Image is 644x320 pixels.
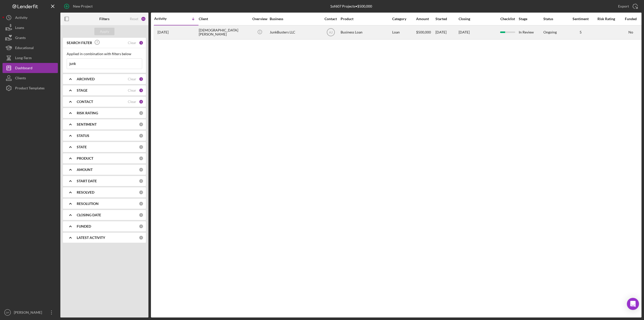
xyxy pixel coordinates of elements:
div: Category [392,17,416,21]
div: 0 [139,213,143,217]
button: Educational [3,43,58,53]
div: 1 [139,77,143,81]
div: 11 [141,16,146,21]
b: FUNDED [77,224,91,228]
div: Loans [15,23,24,34]
div: 1 [139,41,143,45]
div: Product Templates [15,83,45,94]
div: Clear [128,88,136,92]
div: New Project [73,1,93,11]
b: SENTIMENT [77,122,97,126]
b: SEARCH FILTER [67,41,92,45]
b: RISK RATING [77,111,98,115]
div: Product [341,17,391,21]
div: $500,000 [416,26,435,39]
text: AJ [329,31,332,34]
b: ARCHIVED [77,77,95,81]
div: Contact [321,17,340,21]
div: Applied in combination with filters below [67,52,142,56]
div: In Review [519,26,543,39]
button: Activity [3,13,58,23]
b: AMOUNT [77,168,93,172]
div: Sentiment [568,17,593,21]
button: Dashboard [3,63,58,73]
button: Grants [3,33,58,43]
b: Filters [99,17,109,21]
div: Clear [128,41,136,45]
button: Apply [94,28,114,35]
div: Stage [519,17,543,21]
div: Loan [392,26,416,39]
div: Apply [100,28,109,35]
div: Status [543,17,568,21]
div: Educational [15,43,34,54]
div: Client [199,17,249,21]
div: Grants [15,33,26,44]
b: STATE [77,145,87,149]
div: [DATE] [435,26,458,39]
b: RESOLVED [77,190,94,194]
div: [DEMOGRAPHIC_DATA][PERSON_NAME] [199,26,249,39]
b: LATEST ACTIVITY [77,236,105,240]
button: Export [613,1,641,11]
time: [DATE] [459,30,470,34]
div: 0 [139,190,143,195]
div: 0 [139,224,143,229]
b: STATUS [77,134,89,138]
div: 0 [139,179,143,183]
b: CONTACT [77,100,93,104]
b: START DATE [77,179,97,183]
div: 6 [139,99,143,104]
div: Clients [15,73,26,84]
div: Open Intercom Messenger [627,298,639,310]
div: Closing [459,17,496,21]
text: DP [6,311,9,314]
div: 0 [139,111,143,115]
div: Reset [130,17,138,21]
div: Long-Term [15,53,32,64]
div: Amount [416,17,435,21]
div: 5 [568,30,593,34]
div: Ongoing [543,30,557,34]
b: PRODUCT [77,156,93,160]
div: Overview [250,17,269,21]
button: Clients [3,73,58,83]
div: 1 of 607 Projects • $500,000 [330,4,372,8]
div: 3 [139,88,143,93]
div: Activity [15,13,27,24]
div: Business [270,17,320,21]
div: Activity [154,17,176,21]
div: Dashboard [15,63,32,74]
div: Risk Rating [594,17,619,21]
div: 0 [139,235,143,240]
button: DP[PERSON_NAME] [3,307,58,317]
div: 0 [139,156,143,161]
div: Business Loan [341,26,391,39]
button: Product Templates [3,83,58,93]
b: RESOLUTION [77,202,99,206]
div: Export [618,1,629,11]
time: 2025-08-14 19:39 [157,30,169,34]
div: Clear [128,100,136,104]
div: 0 [139,133,143,138]
div: Started [435,17,458,21]
div: No [619,30,642,34]
b: CLOSING DATE [77,213,101,217]
div: Checklist [497,17,518,21]
div: [PERSON_NAME] [13,307,45,319]
button: Loans [3,23,58,33]
button: Long-Term [3,53,58,63]
div: 0 [139,167,143,172]
div: 0 [139,145,143,149]
b: STAGE [77,88,88,92]
div: Clear [128,77,136,81]
div: JunkBusters LLC [270,26,320,39]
